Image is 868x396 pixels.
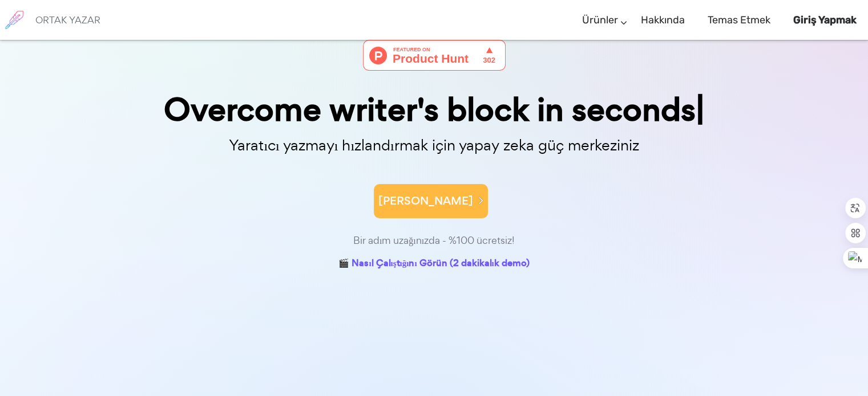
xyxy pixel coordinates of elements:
a: Ürünler [582,3,618,37]
a: 🎬 Nasıl Çalıştığını Görün (2 dakikalık demo) [338,255,529,273]
font: Yaratıcı yazmayı hızlandırmak için yapay zeka güç merkeziniz [229,135,639,155]
font: Ürünler [582,14,618,26]
a: Temas etmek [708,3,770,37]
font: Giriş yapmak [793,14,857,26]
div: Overcome writer's block in seconds [149,93,720,126]
font: Bir adım uzağınızda - %100 ücretsiz! [353,234,515,247]
font: [PERSON_NAME] [378,193,473,209]
font: Temas etmek [708,14,770,26]
font: Hakkında [641,14,685,26]
button: [PERSON_NAME] [374,184,488,218]
font: ORTAK YAZAR [35,14,100,26]
a: Hakkında [641,3,685,37]
a: Giriş yapmak [793,3,857,37]
img: Cowriter - Yaratıcı yazmayı hızlandırmak için yapay zeka dostunuz | Product Hunt [363,40,506,71]
font: 🎬 Nasıl Çalıştığını Görün (2 dakikalık demo) [338,256,529,270]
